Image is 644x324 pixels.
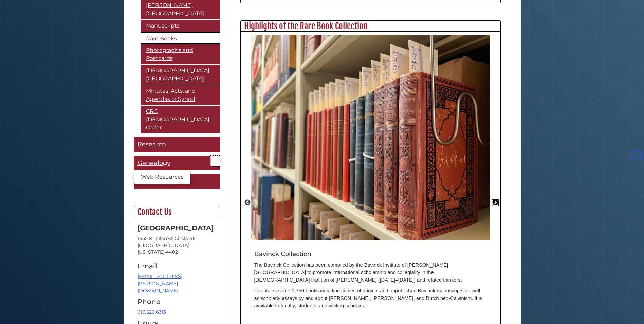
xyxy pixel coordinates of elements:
span: It contains some 1,750 books including copies of original and unpublished Bavinck manuscripts as ... [254,288,482,308]
a: Manuscripts [141,20,220,32]
a: Research [134,137,220,152]
address: 1855 Knollcrest Circle SE [GEOGRAPHIC_DATA][US_STATE]-4402 [137,235,216,255]
a: 616.526.6313 [137,309,166,315]
h3: Bavinck Collection [254,250,487,258]
a: Photographs and Postcards [141,44,220,64]
a: CRC [DEMOGRAPHIC_DATA] Order [141,106,220,133]
a: [EMAIL_ADDRESS][PERSON_NAME][DOMAIN_NAME] [137,273,182,294]
a: Genealogy [134,156,220,171]
h4: Email [137,262,216,270]
strong: [GEOGRAPHIC_DATA] [137,224,214,232]
a: Back to Top [630,152,642,158]
a: Rare Books [141,32,220,44]
a: Minutes, Acts, and Agendas of Synod [141,85,220,105]
h4: Phone [137,298,216,305]
span: Research [137,141,166,148]
button: Previous [244,199,251,206]
a: [DEMOGRAPHIC_DATA][GEOGRAPHIC_DATA] [141,65,220,85]
h2: Highlights of the Rare Book Collection [241,21,500,32]
img: Bavinck Collection books [251,35,490,240]
span: The Bavinck Collection has been compiled by the Bavinck Institute of [PERSON_NAME][GEOGRAPHIC_DAT... [254,262,462,283]
h2: Contact Us [134,206,219,217]
a: Web Resources [134,172,190,182]
span: Genealogy [137,159,170,167]
button: Next [492,199,499,206]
